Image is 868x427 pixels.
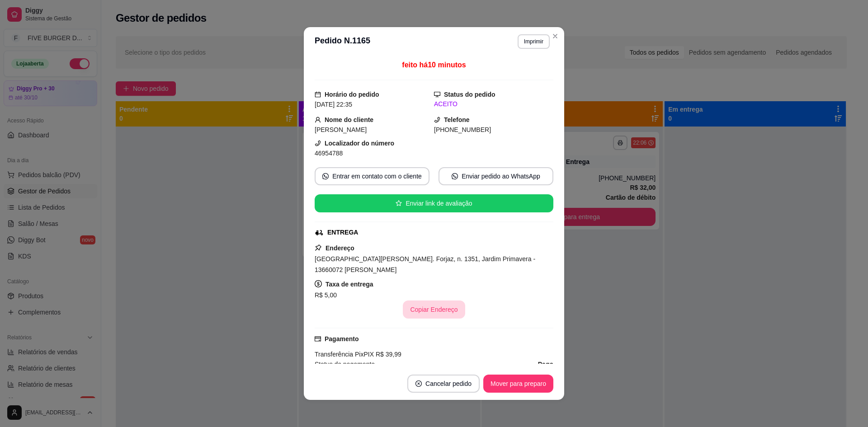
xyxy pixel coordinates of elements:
[439,167,553,185] button: whats-appEnviar pedido ao WhatsApp
[315,167,429,185] button: whats-appEntrar em contato com o cliente
[315,255,535,273] span: [GEOGRAPHIC_DATA][PERSON_NAME]. Forjaz, n. 1351, Jardim Primavera - 13660072 [PERSON_NAME]
[325,91,379,98] strong: Horário do pedido
[327,228,358,237] div: ENTREGA
[444,116,470,123] strong: Telefone
[315,359,375,369] span: Status do pagamento
[325,244,354,252] strong: Endereço
[396,200,402,206] span: star
[538,361,553,368] strong: Pago
[415,380,422,387] span: close-circle
[374,351,401,358] span: R$ 39,99
[452,173,458,179] span: whats-app
[325,140,394,147] strong: Localizador do número
[315,291,337,299] span: R$ 5,00
[402,61,466,69] span: feito há 10 minutos
[444,91,495,98] strong: Status do pedido
[403,300,465,319] button: Copiar Endereço
[315,194,553,212] button: starEnviar link de avaliação
[434,91,440,98] span: desktop
[407,375,480,393] button: close-circleCancelar pedido
[325,335,359,343] strong: Pagamento
[434,126,491,133] span: [PHONE_NUMBER]
[315,150,343,157] span: 46954788
[315,101,352,108] span: [DATE] 22:35
[315,91,321,98] span: calendar
[483,375,553,393] button: Mover para preparo
[315,336,321,342] span: credit-card
[315,34,370,49] h3: Pedido N. 1165
[315,244,322,251] span: pushpin
[325,281,373,288] strong: Taxa de entrega
[518,34,550,49] button: Imprimir
[315,140,321,146] span: phone
[325,116,373,123] strong: Nome do cliente
[315,126,367,133] span: [PERSON_NAME]
[434,117,440,123] span: phone
[322,173,329,179] span: whats-app
[315,117,321,123] span: user
[315,280,322,287] span: dollar
[434,99,553,109] div: ACEITO
[315,351,374,358] span: Transferência Pix PIX
[548,29,562,43] button: Close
